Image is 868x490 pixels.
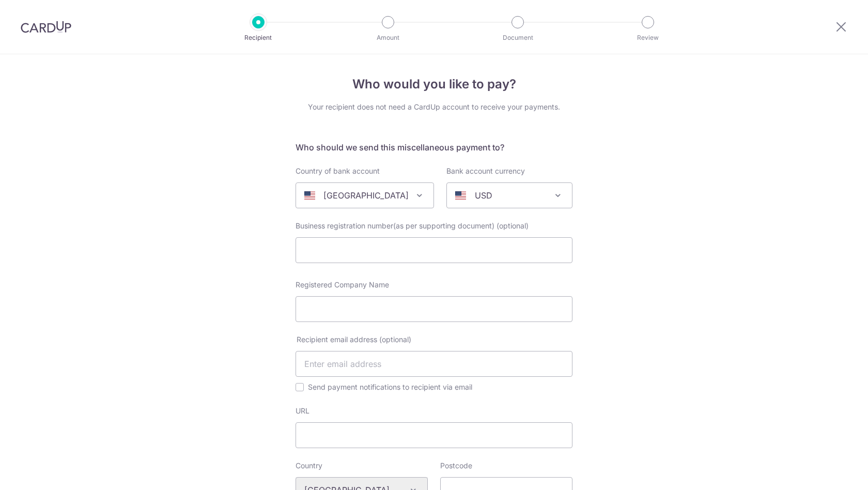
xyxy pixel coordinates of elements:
[323,189,409,202] p: [GEOGRAPHIC_DATA]
[296,75,572,94] h4: Who would you like to pay?
[475,189,492,202] p: USD
[296,351,572,377] input: Enter email address
[296,280,389,289] span: Registered Company Name
[446,182,572,208] span: USD
[350,33,426,43] p: Amount
[21,21,71,33] img: CardUp
[296,183,433,208] span: United States
[296,461,322,471] label: Country
[296,102,572,112] div: Your recipient does not need a CardUp account to receive your payments.
[220,33,297,43] p: Recipient
[296,141,572,154] h5: Who should we send this miscellaneous payment to?
[296,182,434,208] span: United States
[296,406,309,416] label: URL
[308,381,572,393] label: Send payment notifications to recipient via email
[446,166,525,176] label: Bank account currency
[497,221,529,231] span: (optional)
[297,334,411,345] span: Recipient email address (optional)
[447,183,572,208] span: USD
[479,33,556,43] p: Document
[296,166,380,176] label: Country of bank account
[440,461,472,471] label: Postcode
[610,33,686,43] p: Review
[296,221,494,230] span: Business registration number(as per supporting document)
